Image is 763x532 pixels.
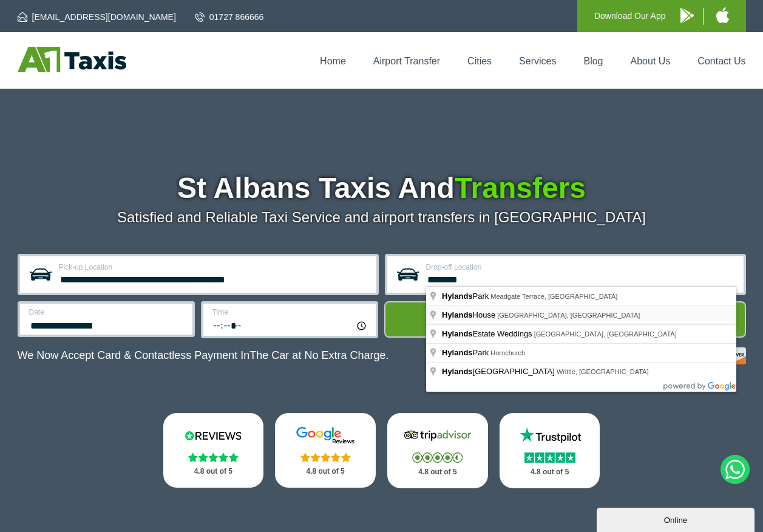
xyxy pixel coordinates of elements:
[384,301,746,338] button: Get Quote
[401,465,475,480] p: 4.8 out of 5
[594,9,666,24] p: Download Our App
[442,348,473,357] span: Hylands
[412,452,463,463] img: Stars
[442,329,534,338] span: Estate Weddings
[597,505,757,532] iframe: chat widget
[288,464,362,479] p: 4.8 out of 5
[514,426,586,445] img: Trustpilot
[401,426,474,445] img: Tripadvisor
[497,312,640,319] span: [GEOGRAPHIC_DATA], [GEOGRAPHIC_DATA]
[442,310,497,319] span: House
[534,330,677,338] span: [GEOGRAPHIC_DATA], [GEOGRAPHIC_DATA]
[59,264,369,271] label: Pick-up Location
[18,47,126,72] img: A1 Taxis St Albans LTD
[500,413,600,488] a: Trustpilot Stars 4.8 out of 5
[467,56,492,66] a: Cities
[631,56,671,66] a: About Us
[18,11,176,23] a: [EMAIL_ADDRESS][DOMAIN_NAME]
[442,367,473,376] span: Hylands
[442,348,490,357] span: Park
[249,349,388,361] span: The Car at No Extra Charge.
[490,293,617,300] span: Meadgate Terrace, [GEOGRAPHIC_DATA]
[519,56,556,66] a: Services
[513,465,587,480] p: 4.8 out of 5
[680,8,694,23] img: A1 Taxis Android App
[524,452,575,463] img: Stars
[275,413,376,488] a: Google Stars 4.8 out of 5
[557,368,649,375] span: Writtle, [GEOGRAPHIC_DATA]
[426,264,736,271] label: Drop-off Location
[320,56,346,66] a: Home
[442,310,473,319] span: Hylands
[188,452,239,462] img: Stars
[29,309,185,316] label: Date
[177,426,249,445] img: Reviews.io
[373,56,440,66] a: Airport Transfer
[177,464,251,479] p: 4.8 out of 5
[442,292,490,301] span: Park
[716,7,729,23] img: A1 Taxis iPhone App
[163,413,264,488] a: Reviews.io Stars 4.8 out of 5
[455,172,586,204] span: Transfers
[18,209,746,226] p: Satisfied and Reliable Taxi Service and airport transfers in [GEOGRAPHIC_DATA]
[697,56,745,66] a: Contact Us
[442,367,557,376] span: [GEOGRAPHIC_DATA]
[18,174,746,203] h1: St Albans Taxis And
[442,292,473,301] span: Hylands
[583,56,603,66] a: Blog
[442,329,473,338] span: Hylands
[289,426,362,445] img: Google
[212,309,368,316] label: Time
[387,413,488,488] a: Tripadvisor Stars 4.8 out of 5
[18,349,389,362] p: We Now Accept Card & Contactless Payment In
[490,349,525,356] span: Hornchurch
[195,11,264,23] a: 01727 866666
[300,452,351,462] img: Stars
